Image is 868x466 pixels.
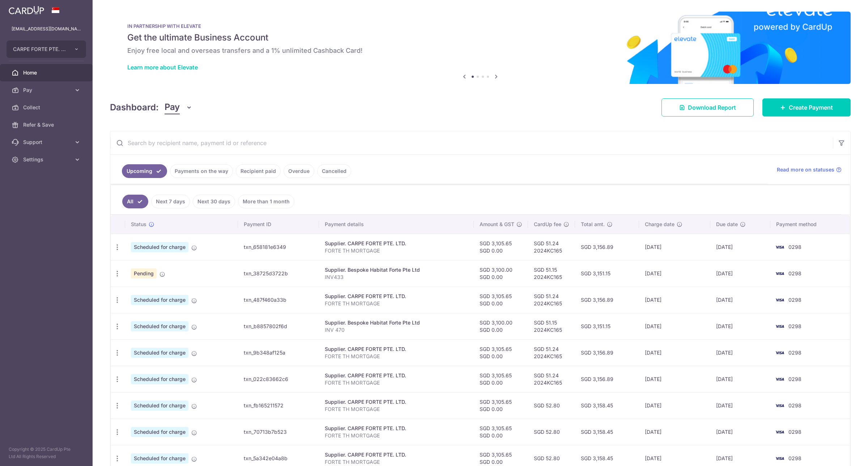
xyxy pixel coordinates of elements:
td: txn_38725d3722b [238,260,319,287]
td: SGD 3,100.00 SGD 0.00 [474,260,528,287]
span: Read more on statuses [777,166,834,173]
span: Pending [131,268,157,279]
img: Bank Card [773,401,787,410]
p: FORTE TH MORTGAGE [325,458,468,466]
span: Refer & Save [23,121,71,128]
th: Payment details [319,215,474,234]
iframe: Opens a widget where you can find more information [822,444,861,462]
td: SGD 3,105.65 SGD 0.00 [474,234,528,260]
span: 0298 [788,376,801,382]
div: Supplier. CARPE FORTE PTE. LTD. [325,398,468,406]
img: Bank Card [773,269,787,278]
td: [DATE] [639,287,710,313]
td: [DATE] [710,366,770,392]
p: FORTE TH MORTGAGE [325,300,468,307]
td: [DATE] [639,260,710,287]
p: FORTE TH MORTGAGE [325,353,468,360]
a: Create Payment [762,98,851,116]
p: FORTE TH MORTGAGE [325,406,468,413]
span: Amount & GST [480,221,514,228]
p: IN PARTNERSHIP WITH ELEVATE [127,23,833,29]
span: Scheduled for charge [131,295,188,305]
td: SGD 3,105.65 SGD 0.00 [474,419,528,445]
div: Supplier. Bespoke Habitat Forte Pte Ltd [325,319,468,326]
div: Supplier. Bespoke Habitat Forte Pte Ltd [325,266,468,274]
img: CardUp [9,6,44,14]
td: [DATE] [710,419,770,445]
td: [DATE] [710,339,770,366]
td: [DATE] [710,313,770,339]
span: 0298 [788,429,801,435]
td: [DATE] [639,366,710,392]
button: CARPE FORTE PTE. LTD. [7,41,86,58]
a: Download Report [661,98,754,116]
span: Status [131,221,146,228]
td: SGD 3,156.89 [575,287,639,313]
span: Scheduled for charge [131,401,188,411]
a: Recipient paid [236,164,281,178]
div: Supplier. CARPE FORTE PTE. LTD. [325,372,468,379]
td: SGD 52.80 [528,419,575,445]
span: CARPE FORTE PTE. LTD. [13,46,67,53]
img: Bank Card [773,454,787,463]
span: Collect [23,104,71,111]
td: [DATE] [639,392,710,419]
a: Learn more about Elevate [127,64,198,71]
td: [DATE] [710,287,770,313]
td: SGD 3,158.45 [575,392,639,419]
td: SGD 3,105.65 SGD 0.00 [474,392,528,419]
a: Next 30 days [193,195,235,208]
span: Home [23,69,71,76]
span: 0298 [788,455,801,461]
img: Bank Card [773,428,787,436]
td: [DATE] [710,260,770,287]
td: SGD 51.15 2024KC165 [528,260,575,287]
button: Pay [165,101,192,114]
td: txn_487f460a33b [238,287,319,313]
td: SGD 52.80 [528,392,575,419]
td: SGD 51.24 2024KC165 [528,234,575,260]
td: [DATE] [639,234,710,260]
span: CardUp fee [534,221,561,228]
div: Supplier. CARPE FORTE PTE. LTD. [325,425,468,432]
td: SGD 3,156.89 [575,366,639,392]
span: 0298 [788,270,801,276]
span: Due date [716,221,738,228]
td: [DATE] [639,313,710,339]
span: 0298 [788,297,801,303]
td: SGD 51.24 2024KC165 [528,287,575,313]
th: Payment ID [238,215,319,234]
div: Supplier. CARPE FORTE PTE. LTD. [325,346,468,353]
p: FORTE TH MORTGAGE [325,379,468,386]
td: SGD 51.15 2024KC165 [528,313,575,339]
p: INV 470 [325,326,468,334]
td: SGD 3,105.65 SGD 0.00 [474,366,528,392]
span: Download Report [688,103,736,112]
td: txn_658181e6349 [238,234,319,260]
a: Next 7 days [151,195,190,208]
td: SGD 3,156.89 [575,234,639,260]
td: SGD 3,151.15 [575,313,639,339]
h6: Enjoy free local and overseas transfers and a 1% unlimited Cashback Card! [127,46,833,55]
img: Renovation banner [110,12,851,84]
p: INV433 [325,274,468,281]
td: [DATE] [639,419,710,445]
span: Scheduled for charge [131,348,188,358]
a: Cancelled [317,164,351,178]
td: txn_fb165211572 [238,392,319,419]
td: SGD 51.24 2024KC165 [528,366,575,392]
span: Scheduled for charge [131,453,188,463]
td: txn_022c83662c6 [238,366,319,392]
a: Read more on statuses [777,166,842,173]
span: Scheduled for charge [131,242,188,252]
h5: Get the ultimate Business Account [127,32,833,43]
td: [DATE] [710,392,770,419]
td: SGD 3,151.15 [575,260,639,287]
a: All [122,195,148,208]
a: Upcoming [122,164,167,178]
span: 0298 [788,349,801,356]
div: Supplier. CARPE FORTE PTE. LTD. [325,240,468,247]
td: txn_b8857802f6d [238,313,319,339]
p: [EMAIL_ADDRESS][DOMAIN_NAME] [12,25,81,33]
a: Payments on the way [170,164,233,178]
